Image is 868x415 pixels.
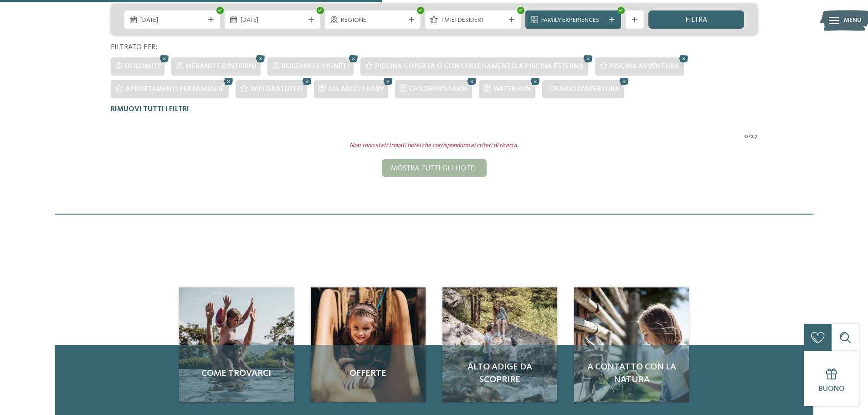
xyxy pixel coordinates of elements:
span: A contatto con la natura [583,361,680,386]
span: 27 [751,132,758,141]
span: Regione [341,16,405,25]
img: Cercate un hotel per famiglie? Qui troverete solo i migliori! [442,287,557,402]
span: Offerte [320,367,416,380]
span: [DATE] [241,16,304,25]
span: 0 [744,132,748,141]
span: Orario d'apertura [549,86,620,93]
span: [DATE] [140,16,204,25]
span: Piscina avventura [610,63,679,70]
span: Filtrato per: [111,44,157,51]
a: Buono [804,351,859,406]
img: Cercate un hotel per famiglie? Qui troverete solo i migliori! [179,287,294,402]
a: Cercate un hotel per famiglie? Qui troverete solo i migliori! Alto Adige da scoprire [442,287,557,402]
span: Family Experiences [541,16,605,25]
div: Non sono stati trovati hotel che corrispondono ai criteri di ricerca. [104,141,765,150]
span: filtra [685,16,707,24]
a: Cercate un hotel per famiglie? Qui troverete solo i migliori! Come trovarci [179,287,294,402]
div: Mostra tutti gli hotel [382,159,487,177]
span: Merano e dintorni [185,63,256,70]
span: Bolzano e vigneti [282,63,349,70]
span: Appartamenti per famiglie [125,86,224,93]
span: ALL ABOUT BABY [328,86,384,93]
span: Buono [819,385,845,393]
span: Alto Adige da scoprire [452,361,548,386]
a: Cercate un hotel per famiglie? Qui troverete solo i migliori! Offerte [311,287,426,402]
img: Cercate un hotel per famiglie? Qui troverete solo i migliori! [574,287,689,402]
span: I miei desideri [441,16,505,25]
span: Rimuovi tutti i filtri [111,106,189,113]
span: Piscina coperta o con collegamento a piscina esterna [375,63,584,70]
img: Cercate un hotel per famiglie? Qui troverete solo i migliori! [311,287,426,402]
span: WATER FUN [493,86,531,93]
a: Cercate un hotel per famiglie? Qui troverete solo i migliori! A contatto con la natura [574,287,689,402]
span: WiFi gratuito [250,86,303,93]
span: / [748,132,751,141]
span: Come trovarci [188,367,285,380]
span: Dolomiti [125,63,160,70]
span: CHILDREN’S FARM [409,86,467,93]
